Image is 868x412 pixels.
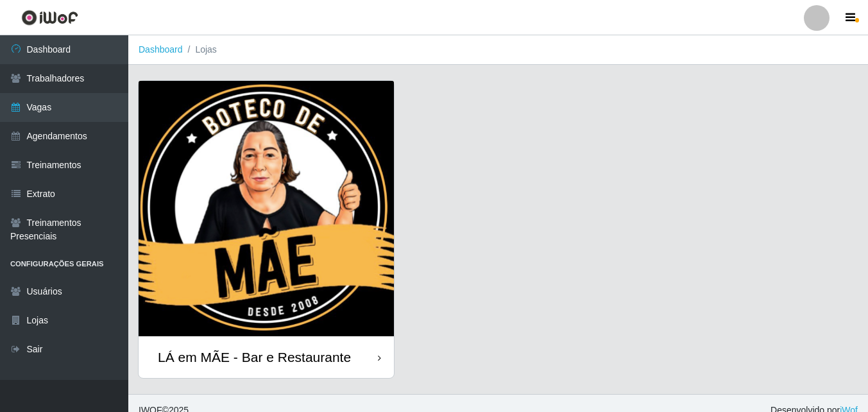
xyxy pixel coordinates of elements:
a: Dashboard [139,44,183,55]
img: CoreUI Logo [21,10,78,26]
li: Lojas [183,43,217,56]
div: LÁ em MÃE - Bar e Restaurante [158,349,351,365]
img: cardImg [139,81,394,336]
a: LÁ em MÃE - Bar e Restaurante [139,81,394,378]
nav: breadcrumb [128,35,868,65]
